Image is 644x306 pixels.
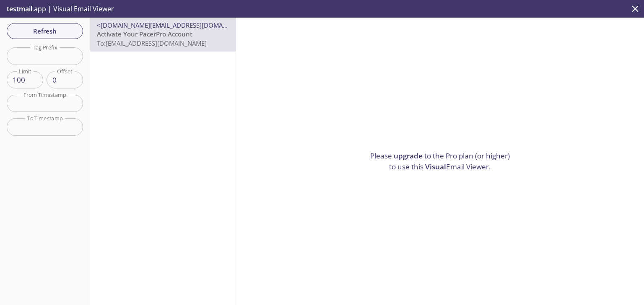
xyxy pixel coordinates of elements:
p: Please to the Pro plan (or higher) to use this Email Viewer. [367,150,514,172]
span: Activate Your PacerPro Account [97,30,192,38]
span: Refresh [13,26,76,36]
span: To: [EMAIL_ADDRESS][DOMAIN_NAME] [97,39,207,47]
span: <[DOMAIN_NAME][EMAIL_ADDRESS][DOMAIN_NAME]> [97,21,255,29]
a: upgrade [394,151,423,161]
span: testmail [7,4,32,13]
span: Visual [425,162,446,171]
div: <[DOMAIN_NAME][EMAIL_ADDRESS][DOMAIN_NAME]>Activate Your PacerPro AccountTo:[EMAIL_ADDRESS][DOMAI... [90,18,236,51]
button: Refresh [7,23,83,39]
nav: emails [90,18,236,52]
